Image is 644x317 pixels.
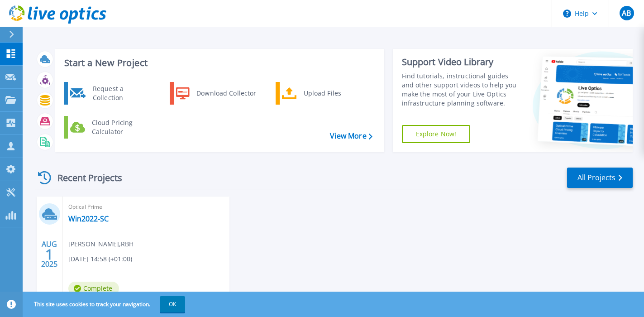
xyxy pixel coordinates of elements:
span: Optical Prime [68,202,224,212]
a: Win2022-SC [68,214,109,223]
button: OK [160,296,185,312]
div: Upload Files [299,84,366,102]
div: AUG 2025 [41,238,58,271]
span: AB [622,10,631,17]
a: Download Collector [170,82,262,105]
a: Upload Files [276,82,368,105]
div: Request a Collection [88,84,154,102]
h3: Start a New Project [64,58,372,68]
span: [DATE] 14:58 (+01:00) [68,254,132,264]
a: Explore Now! [402,125,471,143]
span: [PERSON_NAME] , RBH [68,239,134,249]
div: Find tutorials, instructional guides and other support videos to help you make the most of your L... [402,72,522,108]
div: Recent Projects [35,167,134,189]
a: All Projects [567,168,633,188]
a: View More [330,132,372,140]
span: This site uses cookies to track your navigation. [25,296,185,312]
div: Download Collector [192,84,260,102]
a: Request a Collection [64,82,157,105]
a: Cloud Pricing Calculator [64,116,157,139]
span: 1 [45,250,53,258]
div: Support Video Library [402,56,522,68]
span: Complete [68,282,119,295]
div: Cloud Pricing Calculator [87,118,154,136]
